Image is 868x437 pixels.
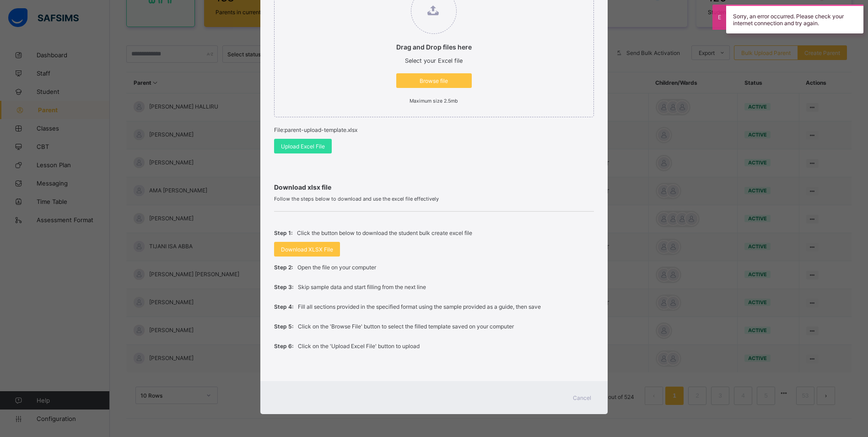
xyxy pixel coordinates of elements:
div: Sorry, an error occurred. Please check your internet connection and try again. [726,5,863,33]
p: File: parent-upload-template.xlsx [274,126,594,133]
span: Step 5: [274,323,293,330]
p: Drag and Drop files here [396,43,472,51]
span: Browse file [403,77,465,84]
span: Step 1: [274,229,292,236]
span: Select your Excel file [405,57,463,64]
small: Maximum size 2.5mb [410,98,458,104]
span: Cancel [573,394,591,401]
p: Skip sample data and start filling from the next line [298,284,426,290]
span: Step 4: [274,303,293,310]
p: Click on the 'Upload Excel File' button to upload [298,343,420,350]
p: Fill all sections provided in the specified format using the sample provided as a guide, then save [298,303,541,310]
span: Upload Excel File [281,143,325,150]
span: Download XLSX File [281,246,333,253]
span: Step 3: [274,284,293,290]
span: Step 2: [274,264,293,271]
p: Click the button below to download the student bulk create excel file [297,229,472,236]
span: Download xlsx file [274,183,594,191]
span: Follow the steps below to download and use the excel file effectively [274,196,594,202]
p: Open the file on your computer [297,264,376,271]
span: Step 6: [274,343,293,350]
p: Click on the 'Browse File' button to select the filled template saved on your computer [298,323,514,330]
